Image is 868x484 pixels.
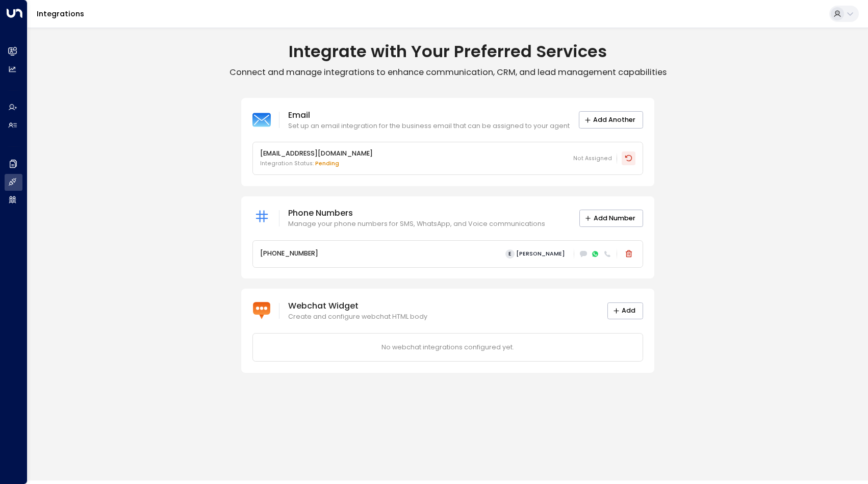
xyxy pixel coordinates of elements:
[288,300,427,312] p: Webchat Widget
[260,343,635,352] p: No webchat integrations configured yet.
[579,210,643,227] button: Add Number
[602,249,612,259] div: VOICE (Click to enable)
[260,249,318,259] p: [PHONE_NUMBER]
[505,249,515,259] span: E
[315,160,339,167] span: pending
[37,9,84,19] a: Integrations
[260,149,373,159] p: [EMAIL_ADDRESS][DOMAIN_NAME]
[260,160,373,168] p: Integration Status:
[28,41,868,62] h1: Integrate with Your Preferred Services
[573,155,612,163] span: Not Assigned
[516,251,565,257] span: [PERSON_NAME]
[607,302,643,320] button: Add
[288,219,545,229] p: Manage your phone numbers for SMS, WhatsApp, and Voice communications
[288,109,570,121] p: Email
[579,249,589,259] div: SMS (Click to enable)
[288,207,545,219] p: Phone Numbers
[288,121,570,131] p: Set up an email integration for the business email that can be assigned to your agent
[591,249,600,259] div: WhatsApp (Active)
[579,111,643,129] button: Add Another
[28,67,868,78] p: Connect and manage integrations to enhance communication, CRM, and lead management capabilities
[622,247,635,261] button: Delete phone number
[288,312,427,322] p: Create and configure webchat HTML body
[502,247,569,260] button: E[PERSON_NAME]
